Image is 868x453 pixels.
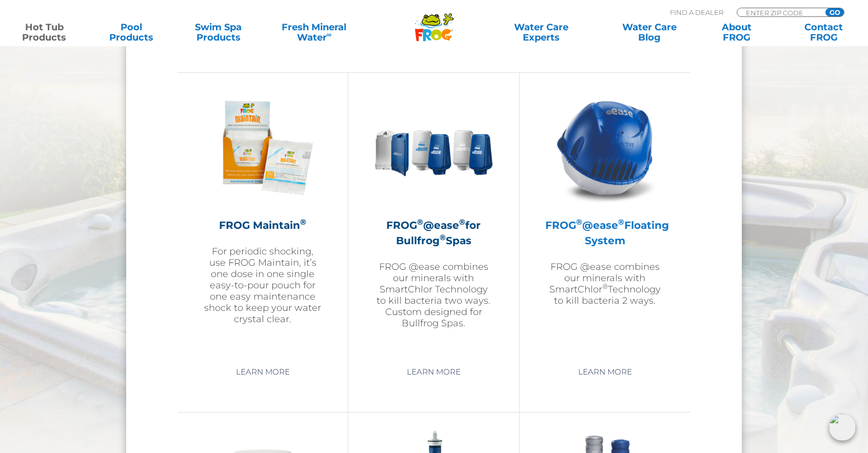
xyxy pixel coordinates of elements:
[374,88,493,355] a: FROG®@ease®for Bullfrog®SpasFROG @ease combines our minerals with SmartChlor Technology to kill b...
[300,217,306,227] sup: ®
[203,218,322,233] h2: FROG Maintain
[602,282,608,290] sup: ®
[670,8,723,17] p: Find A Dealer
[374,218,493,248] h2: FROG @ease for Bullfrog Spas
[829,414,856,441] img: openIcon
[576,217,582,227] sup: ®
[825,8,844,16] input: GO
[272,22,357,43] a: Fresh MineralWater∞
[417,217,423,227] sup: ®
[374,88,493,207] img: bullfrog-product-hero-300x300.png
[203,246,322,325] p: For periodic shocking, use FROG Maintain, it’s one dose in one single easy-to-pour pouch for one ...
[440,232,446,242] sup: ®
[745,8,814,17] input: Zip Code Form
[224,363,302,381] a: Learn More
[203,88,322,355] a: FROG Maintain®For periodic shocking, use FROG Maintain, it’s one dose in one single easy-to-pour ...
[790,22,858,43] a: ContactFROG
[616,22,683,43] a: Water CareBlog
[545,88,664,207] img: hot-tub-product-atease-system-300x300.png
[545,88,665,355] a: FROG®@ease®Floating SystemFROG @ease combines our minerals with SmartChlor®Technology to kill bac...
[703,22,771,43] a: AboutFROG
[395,363,472,381] a: Learn More
[545,218,665,248] h2: FROG @ease Floating System
[545,261,665,306] p: FROG @ease combines our minerals with SmartChlor Technology to kill bacteria 2 ways.
[618,217,624,227] sup: ®
[327,30,332,38] sup: ∞
[97,22,165,43] a: PoolProducts
[10,22,78,43] a: Hot TubProducts
[566,363,644,381] a: Learn More
[374,261,493,329] p: FROG @ease combines our minerals with SmartChlor Technology to kill bacteria two ways. Custom des...
[486,22,596,43] a: Water CareExperts
[185,22,252,43] a: Swim SpaProducts
[459,217,465,227] sup: ®
[203,88,322,207] img: Frog_Maintain_Hero-2-v2-300x300.png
